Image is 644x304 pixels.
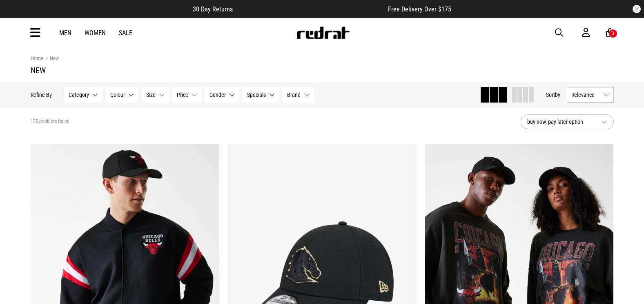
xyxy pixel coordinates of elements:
[521,114,614,129] button: buy now, pay later option
[31,55,43,61] a: Home
[209,92,226,98] span: Gender
[555,92,560,98] span: by
[69,92,89,98] span: Category
[172,87,202,103] button: Price
[31,118,69,125] span: 135 products found
[106,87,138,103] button: Colour
[612,31,614,36] div: 3
[59,29,71,37] a: Men
[283,87,314,103] button: Brand
[606,29,614,37] a: 3
[296,27,350,39] img: Redrat logo
[64,87,103,103] button: Category
[247,92,266,98] span: Specials
[287,92,301,98] span: Brand
[388,5,451,13] span: Free Delivery Over $175
[43,55,59,63] a: New
[546,90,560,100] button: Sortby
[177,92,188,98] span: Price
[205,87,239,103] button: Gender
[193,5,233,13] span: 30 Day Returns
[567,87,614,103] button: Relevance
[243,87,279,103] button: Specials
[31,65,614,75] h1: New
[142,87,169,103] button: Size
[31,92,52,98] p: Refine By
[110,92,125,98] span: Colour
[527,117,595,127] span: buy now, pay later option
[146,92,156,98] span: Size
[249,5,372,13] iframe: Customer reviews powered by Trustpilot
[85,29,106,37] a: Women
[119,29,132,37] a: Sale
[571,92,600,98] span: Relevance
